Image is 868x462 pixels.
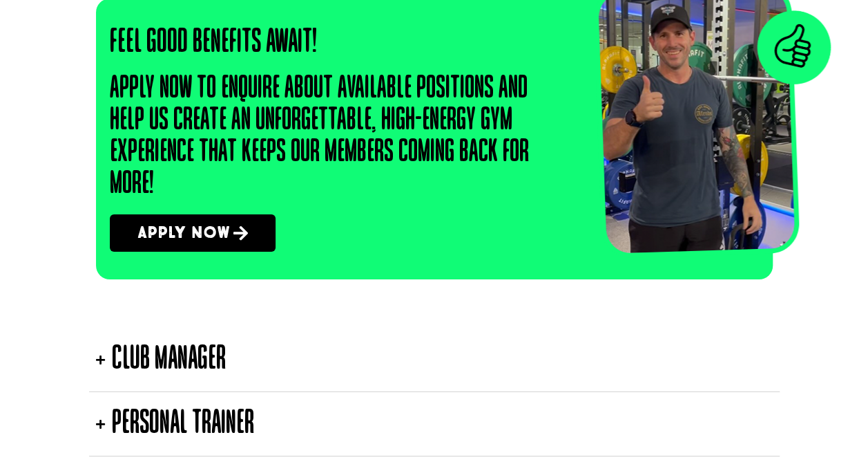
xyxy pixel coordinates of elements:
div: Accordion. Open links with Enter or Space, close with Escape, and navigate with Arrow Keys [89,328,780,456]
span: Apply Now [137,225,230,241]
h4: Apply now to enquire about available positions and help us create an unforgettable, high-energy g... [110,73,564,201]
a: Apply Now [110,214,276,252]
summary: Personal Trainer [89,392,780,456]
h3: Feel good benefits await! [110,26,759,59]
summary: Club Manager [89,328,780,392]
div: Personal Trainer [112,399,254,449]
div: Club Manager [112,335,226,385]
